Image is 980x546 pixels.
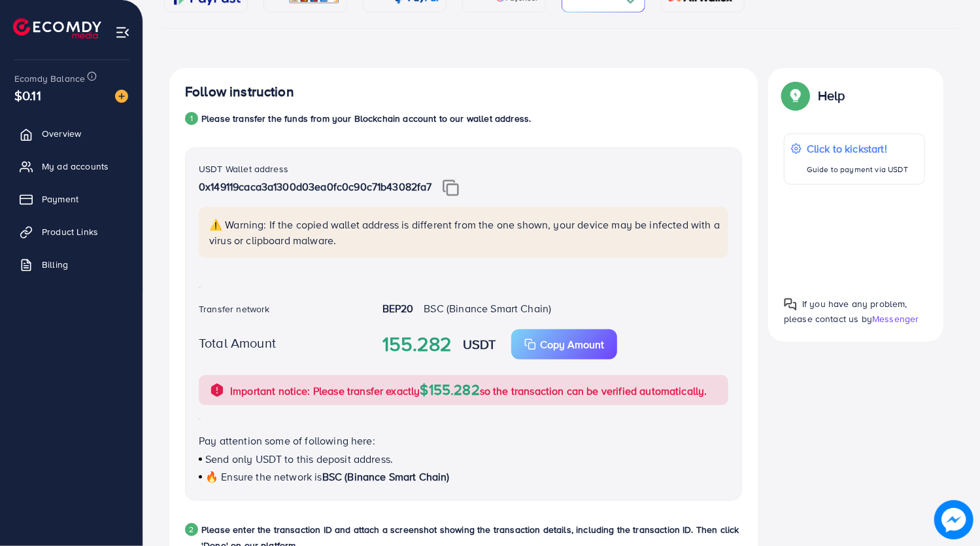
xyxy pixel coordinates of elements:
span: Product Links [42,225,98,238]
span: If you have any problem, please contact us by [784,297,907,325]
p: Important notice: Please transfer exactly so the transaction can be verified automatically. [230,382,707,399]
a: My ad accounts [10,153,133,179]
span: 🔥 Ensure the network is [205,469,322,484]
span: BSC (Binance Smart Chain) [424,301,551,316]
img: image [115,90,128,103]
a: Billing [10,251,133,278]
p: Send only USDT to this deposit address. [199,451,728,467]
p: Help [818,88,845,103]
span: $0.11 [14,86,41,105]
h4: Follow instruction [185,84,294,100]
button: Copy Amount [511,329,617,359]
p: ⚠️ Warning: If the copied wallet address is different from the one shown, your device may be infe... [209,217,720,248]
span: BSC (Binance Smart Chain) [322,469,450,484]
img: alert [209,382,225,398]
a: Product Links [10,219,133,245]
label: Total Amount [199,333,276,352]
strong: USDT [463,335,496,354]
span: My ad accounts [42,160,109,173]
span: $155.282 [420,379,480,399]
p: 0x149119caca3a1300d03ea0fc0c90c71b43082fa7 [199,179,728,196]
span: Ecomdy Balance [14,72,85,85]
span: Payment [42,192,78,206]
strong: BEP20 [382,301,414,316]
label: Transfer network [199,302,270,316]
span: Billing [42,258,68,271]
div: 1 [185,112,198,125]
strong: 155.282 [382,330,452,359]
label: USDT Wallet address [199,162,288,175]
img: image [934,500,973,539]
p: Pay attention some of following here: [199,433,728,448]
img: Popup guide [784,298,797,311]
img: menu [115,25,130,40]
div: 2 [185,523,198,536]
p: Guide to payment via USDT [807,162,908,177]
img: img [443,179,459,196]
span: Overview [42,127,81,140]
img: logo [13,18,101,39]
p: Please transfer the funds from your Blockchain account to our wallet address. [201,111,531,126]
p: Click to kickstart! [807,141,908,156]
img: Popup guide [784,84,807,107]
a: Payment [10,186,133,212]
span: Messenger [872,312,919,325]
a: Overview [10,120,133,147]
p: Copy Amount [540,337,604,352]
